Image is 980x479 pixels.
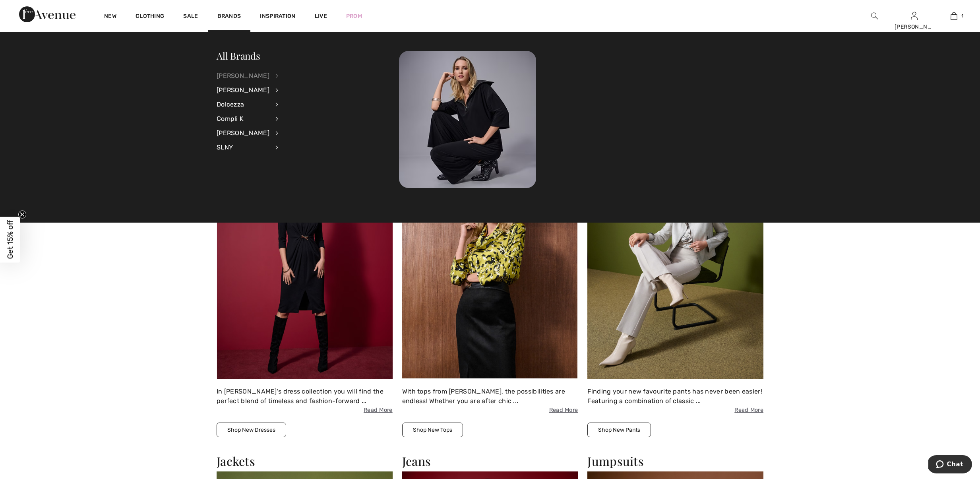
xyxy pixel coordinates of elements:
iframe: Opens a widget where you can chat to one of our agents [928,455,972,475]
img: 250821041058_778da62571b52.jpg [402,164,578,379]
img: 250821041016_2653867add787.jpg [217,164,393,379]
div: Dolcezza [217,97,269,112]
span: Read More [217,406,393,415]
img: My Info [911,11,918,21]
div: [PERSON_NAME] [217,126,269,140]
a: Sign In [911,12,918,19]
div: [PERSON_NAME] [217,83,269,97]
img: 250825112723_baf80837c6fd5.jpg [399,51,536,188]
a: 1 [934,11,973,21]
img: search the website [871,11,878,21]
a: Clothing [136,13,164,21]
a: Sale [183,13,198,21]
a: Live [315,12,327,20]
h2: Jackets [217,454,393,468]
button: Shop New Pants [587,423,651,437]
button: Shop New Dresses [217,423,286,437]
a: Prom [346,12,362,20]
a: All Brands [217,49,260,62]
img: 1ère Avenue [19,6,76,22]
button: Shop New Tops [402,423,463,437]
span: Get 15% off [6,220,15,259]
span: 1 [961,12,963,19]
span: Read More [402,406,578,415]
div: Finding your new favourite pants has never been easier! Featuring a combination of classic ... [587,387,763,415]
h2: Jeans [402,454,578,468]
div: [PERSON_NAME] [895,23,934,31]
div: Compli K [217,112,269,126]
button: Close teaser [18,210,26,218]
img: 250821041143_fcda57d873a67.jpg [587,164,763,379]
div: In [PERSON_NAME]'s dress collection you will find the perfect blend of timeless and fashion-forwa... [217,387,393,415]
a: Brands [217,13,241,21]
div: With tops from [PERSON_NAME], the possibilities are endless! Whether you are after chic ... [402,387,578,415]
a: New [104,13,116,21]
div: SLNY [217,140,269,155]
span: Read More [587,406,763,415]
h2: Jumpsuits [587,454,763,468]
img: My Bag [951,11,957,21]
div: [PERSON_NAME] [217,69,269,83]
span: Inspiration [260,13,295,21]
